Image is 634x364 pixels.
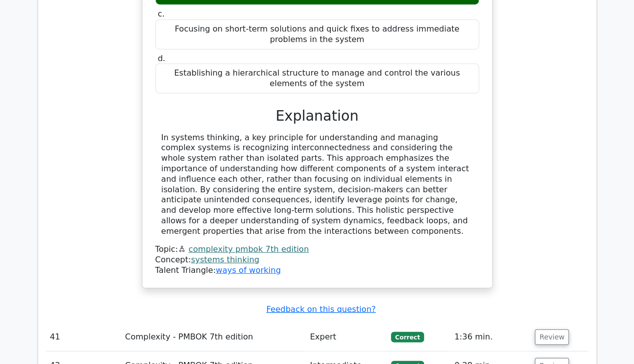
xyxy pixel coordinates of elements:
div: Focusing on short-term solutions and quick fixes to address immediate problems in the system [155,20,479,50]
div: Topic: [155,244,479,255]
a: complexity pmbok 7th edition [188,244,309,254]
span: Correct [391,332,424,342]
td: 41 [46,323,121,351]
td: Complexity - PMBOK 7th edition [121,323,306,351]
div: Talent Triangle: [155,244,479,275]
td: 1:36 min. [450,323,531,351]
div: Concept: [155,255,479,265]
button: Review [535,329,569,345]
h3: Explanation [161,108,473,125]
div: In systems thinking, a key principle for understanding and managing complex systems is recognizin... [161,133,473,237]
a: Feedback on this question? [266,304,375,314]
span: d. [158,54,165,63]
span: c. [158,9,165,19]
div: Establishing a hierarchical structure to manage and control the various elements of the system [155,64,479,94]
a: systems thinking [191,255,259,264]
td: Expert [306,323,387,351]
a: ways of working [216,265,281,275]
